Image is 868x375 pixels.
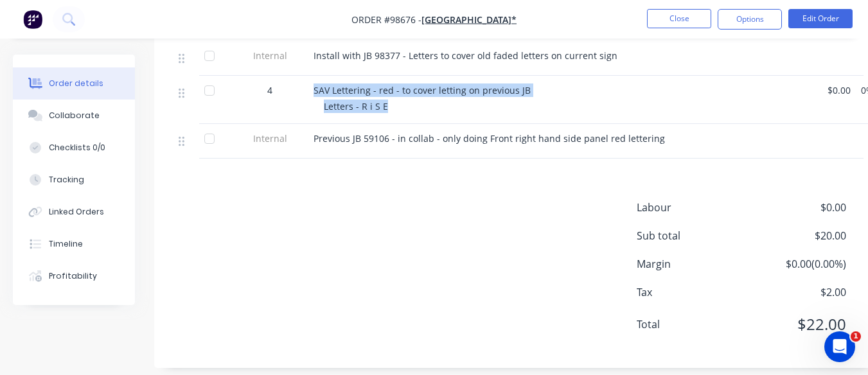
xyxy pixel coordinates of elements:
[637,256,751,272] span: Margin
[23,10,42,29] img: Factory
[236,132,303,145] span: Internal
[637,228,751,243] span: Sub total
[421,13,517,26] a: [GEOGRAPHIC_DATA]*
[751,284,846,300] span: $2.00
[788,9,853,28] button: Edit Order
[637,200,751,215] span: Labour
[49,270,97,282] div: Profitability
[851,331,861,342] span: 1
[351,13,421,26] span: Order #98676 -
[49,238,83,250] div: Timeline
[13,260,135,292] button: Profitability
[49,110,100,121] div: Collaborate
[49,206,104,218] div: Linked Orders
[637,317,751,332] span: Total
[751,313,846,336] span: $22.00
[13,100,135,132] button: Collaborate
[637,284,751,300] span: Tax
[324,100,388,112] span: Letters - R i S E
[751,256,846,272] span: $0.00 ( 0.00 %)
[267,83,272,97] span: 4
[824,331,855,362] iframe: Intercom live chat
[751,228,846,243] span: $20.00
[647,9,711,28] button: Close
[49,142,105,153] div: Checklists 0/0
[13,164,135,196] button: Tracking
[49,78,103,89] div: Order details
[751,200,846,215] span: $0.00
[13,67,135,100] button: Order details
[13,196,135,228] button: Linked Orders
[13,228,135,260] button: Timeline
[236,49,303,62] span: Internal
[314,132,665,144] span: Previous JB 59106 - in collab - only doing Front right hand side panel red lettering
[314,84,531,96] span: SAV Lettering - red - to cover letting on previous JB
[828,83,851,97] span: $0.00
[718,9,782,30] button: Options
[13,132,135,164] button: Checklists 0/0
[49,174,84,186] div: Tracking
[314,49,617,62] span: Install with JB 98377 - Letters to cover old faded letters on current sign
